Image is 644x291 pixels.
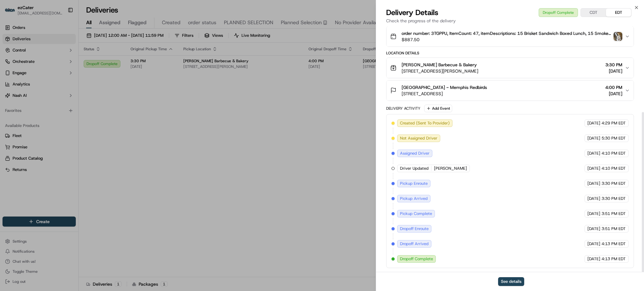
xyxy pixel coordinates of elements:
[16,41,113,47] input: Got a question? Start typing here...
[402,62,477,68] span: [PERSON_NAME] Barbecue & Bakery
[587,256,600,262] span: [DATE]
[400,196,428,201] span: Pickup Arrived
[587,135,600,141] span: [DATE]
[400,181,428,186] span: Pickup Enroute
[424,105,452,112] button: Add Event
[602,135,626,141] span: 5:30 PM EDT
[386,18,634,24] p: Check the progress of the delivery
[386,80,634,101] button: [GEOGRAPHIC_DATA] ~ Memphis Redbirds[STREET_ADDRESS]4:00 PM[DATE]
[587,181,600,186] span: [DATE]
[605,68,622,74] span: [DATE]
[400,241,429,247] span: Dropoff Arrived
[386,26,634,47] button: order number: 3TGPPU, ItemCount: 47, itemDescriptions: 15 Brisket Sandwich Boxed Lunch, 15 Smoked...
[498,277,524,286] button: See details
[602,226,626,232] span: 3:51 PM EDT
[602,151,626,156] span: 4:10 PM EDT
[59,91,101,97] span: API Documentation
[602,211,626,217] span: 3:51 PM EDT
[602,241,626,247] span: 4:13 PM EDT
[602,181,626,186] span: 3:30 PM EDT
[581,8,606,17] button: CDT
[605,84,622,91] span: 4:00 PM
[587,196,600,201] span: [DATE]
[400,120,450,126] span: Created (Sent To Provider)
[434,166,467,171] span: [PERSON_NAME]
[6,92,11,97] div: 📗
[13,91,48,97] span: Knowledge Base
[44,106,76,111] a: Powered byPylon
[402,91,487,97] span: [STREET_ADDRESS]
[6,60,18,71] img: 1736555255976-a54dd68f-1ca7-489b-9aae-adbdc363a1c4
[6,6,19,19] img: Nash
[4,89,51,100] a: 📗Knowledge Base
[602,120,626,126] span: 4:29 PM EDT
[605,91,622,97] span: [DATE]
[53,92,58,97] div: 💻
[400,226,429,232] span: Dropoff Enroute
[400,135,437,141] span: Not Assigned Driver
[602,196,626,201] span: 3:30 PM EDT
[606,8,631,17] button: EDT
[587,166,600,171] span: [DATE]
[386,8,438,18] span: Delivery Details
[402,30,611,36] span: order number: 3TGPPU, ItemCount: 47, itemDescriptions: 15 Brisket Sandwich Boxed Lunch, 15 Smoked...
[613,32,622,41] img: photo_proof_of_delivery image
[587,151,600,156] span: [DATE]
[107,62,114,69] button: Start new chat
[400,211,432,217] span: Pickup Complete
[386,51,634,56] div: Location Details
[602,256,626,262] span: 4:13 PM EDT
[587,211,600,217] span: [DATE]
[400,166,429,171] span: Driver Updated
[400,151,430,156] span: Assigned Driver
[63,107,76,111] span: Pylon
[587,120,600,126] span: [DATE]
[602,166,626,171] span: 4:10 PM EDT
[386,58,634,78] button: [PERSON_NAME] Barbecue & Bakery[STREET_ADDRESS][PERSON_NAME]3:30 PM[DATE]
[605,62,622,68] span: 3:30 PM
[402,84,487,91] span: [GEOGRAPHIC_DATA] ~ Memphis Redbirds
[402,68,478,74] span: [STREET_ADDRESS][PERSON_NAME]
[386,106,420,111] div: Delivery Activity
[587,226,600,232] span: [DATE]
[402,36,611,43] span: $887.50
[21,60,103,66] div: Start new chat
[587,241,600,247] span: [DATE]
[6,25,114,35] p: Welcome 👋
[51,89,103,100] a: 💻API Documentation
[21,66,80,71] div: We're available if you need us!
[400,256,433,262] span: Dropoff Complete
